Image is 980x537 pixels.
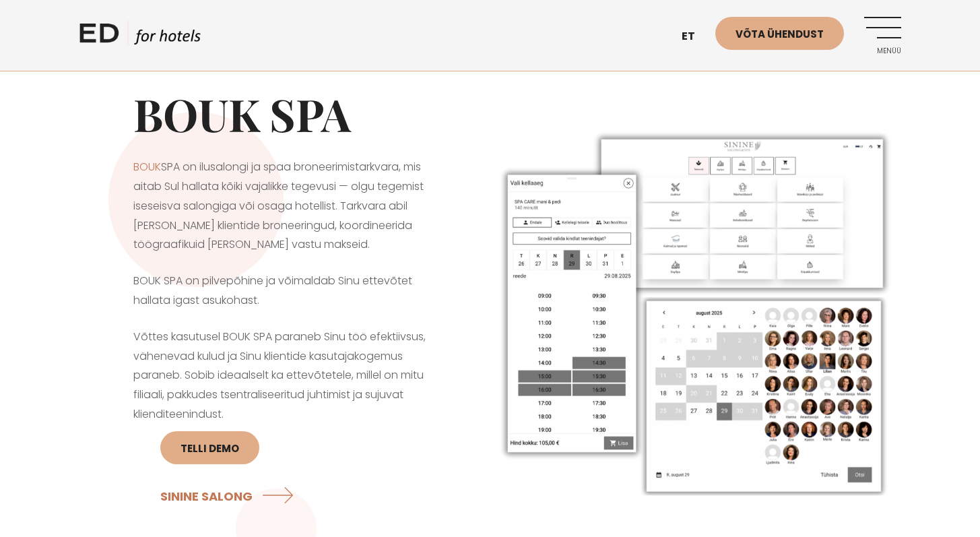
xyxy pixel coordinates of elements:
span: Menüü [864,47,901,55]
a: BOUK [133,159,161,175]
a: Menüü [864,17,901,54]
h1: BOUK SPA [133,88,436,141]
p: BOUK SPA on pilvepõhine ja võimaldab Sinu ettevõtet hallata igast asukohast. [133,272,436,311]
p: SPA on ilusalongi ja spaa broneerimistarkvara, mis aitab Sul hallata kõiki vajalikke tegevusi — o... [133,158,436,255]
a: SININE SALONG [160,478,300,513]
a: Võta ühendust [715,17,844,50]
a: Telli DEMO [160,431,259,464]
p: Võttes kasutusel BOUK SPA paraneb Sinu töö efektiivsus, vähenevad kulud ja Sinu klientide kasutaj... [133,327,436,520]
img: ilusalongi ja spaa broneerimistarkvara [490,123,901,503]
a: et [675,20,715,53]
a: ED HOTELS [79,20,201,54]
